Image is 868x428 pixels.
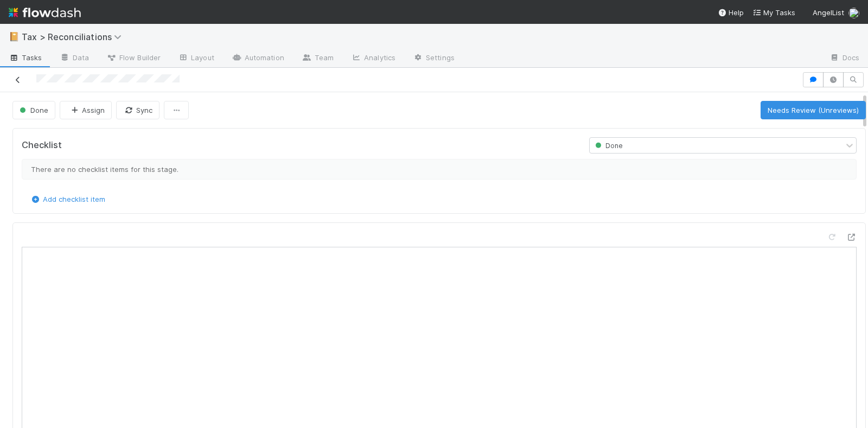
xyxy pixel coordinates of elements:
a: Data [51,50,98,67]
h5: Checklist [22,140,62,151]
img: logo-inverted-e16ddd16eac7371096b0.svg [9,3,81,22]
span: My Tasks [752,8,795,17]
a: Layout [169,50,223,67]
a: Add checklist item [30,195,105,203]
a: My Tasks [752,7,795,18]
span: Tasks [9,52,42,63]
div: There are no checklist items for this stage. [22,159,857,180]
span: Flow Builder [106,52,161,63]
a: Docs [821,50,868,67]
button: Sync [116,101,159,119]
span: AngelList [813,8,844,17]
span: Tax > Reconciliations [22,31,127,42]
a: Flow Builder [98,50,169,67]
div: Help [718,7,744,18]
img: avatar_cc3a00d7-dd5c-4a2f-8d58-dd6545b20c0d.png [848,8,859,18]
a: Analytics [342,50,404,67]
span: 📔 [9,32,20,41]
button: Needs Review (Unreviews) [761,101,866,119]
a: Settings [404,50,463,67]
span: Done [593,142,623,150]
button: Assign [60,101,112,119]
a: Automation [223,50,293,67]
a: Team [293,50,342,67]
